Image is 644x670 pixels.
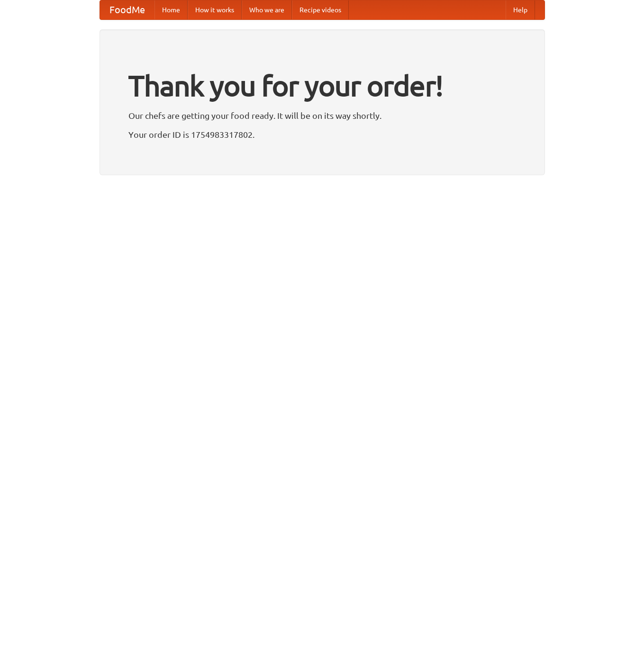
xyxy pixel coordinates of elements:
a: Help [506,0,535,19]
p: Your order ID is 1754983317802. [128,127,516,142]
a: Who we are [242,0,292,19]
a: Home [154,0,188,19]
p: Our chefs are getting your food ready. It will be on its way shortly. [128,108,516,123]
a: How it works [188,0,242,19]
a: Recipe videos [292,0,349,19]
h1: Thank you for your order! [128,63,516,108]
a: FoodMe [100,0,154,19]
